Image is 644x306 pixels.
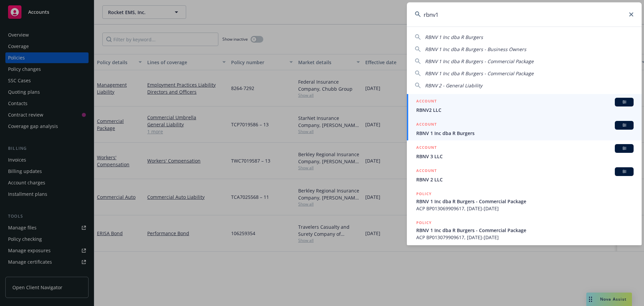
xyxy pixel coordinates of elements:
[416,98,437,106] h5: ACCOUNT
[407,117,642,140] a: ACCOUNTBIRBNV 1 Inc dba R Burgers
[425,46,526,52] span: RBNV 1 Inc dba R Burgers - Business Owners
[407,164,642,187] a: ACCOUNTBIRBNV 2 LLC
[416,167,437,175] h5: ACCOUNT
[407,2,642,27] input: Search...
[425,58,534,64] span: RBNV 1 Inc dba R Burgers - Commercial Package
[416,144,437,152] h5: ACCOUNT
[416,234,634,241] span: ACP BP013079909617, [DATE]-[DATE]
[425,34,483,40] span: RBNV 1 Inc dba R Burgers
[416,176,634,183] span: RBNV 2 LLC
[618,122,631,128] span: BI
[416,190,432,197] h5: POLICY
[416,219,432,226] h5: POLICY
[618,145,631,151] span: BI
[416,121,437,129] h5: ACCOUNT
[425,82,482,89] span: RBNV 2 - General Liability
[416,153,634,160] span: RBNV 3 LLC
[416,198,634,205] span: RBNV 1 Inc dba R Burgers - Commercial Package
[407,94,642,117] a: ACCOUNTBIRBNV2 LLC
[416,106,634,114] span: RBNV2 LLC
[407,187,642,216] a: POLICYRBNV 1 Inc dba R Burgers - Commercial PackageACP BP013069909617, [DATE]-[DATE]
[416,205,634,212] span: ACP BP013069909617, [DATE]-[DATE]
[618,99,631,105] span: BI
[407,216,642,245] a: POLICYRBNV 1 Inc dba R Burgers - Commercial PackageACP BP013079909617, [DATE]-[DATE]
[407,140,642,164] a: ACCOUNTBIRBNV 3 LLC
[416,227,634,234] span: RBNV 1 Inc dba R Burgers - Commercial Package
[425,70,534,77] span: RBNV 1 Inc dba R Burgers - Commercial Package
[416,130,634,137] span: RBNV 1 Inc dba R Burgers
[618,169,631,175] span: BI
